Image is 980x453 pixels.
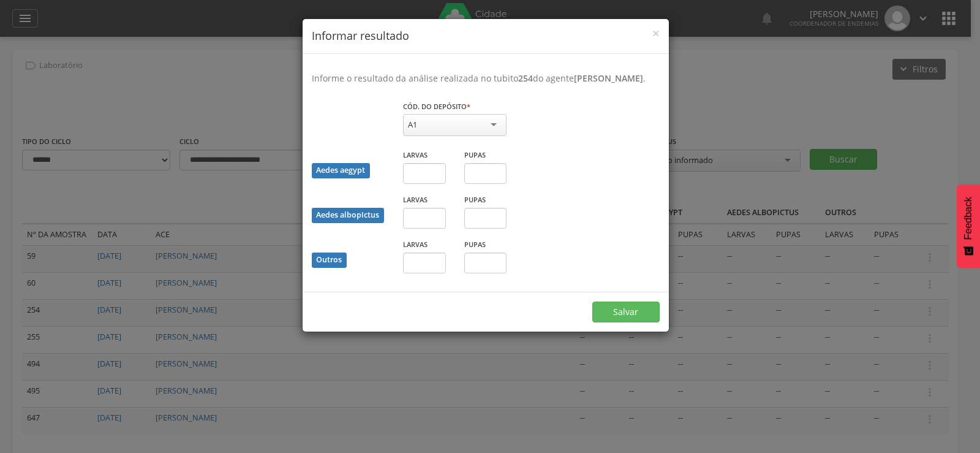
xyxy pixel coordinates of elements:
[312,163,370,178] div: Aedes aegypt
[592,302,660,322] button: Salvar
[652,27,660,40] button: Close
[464,150,486,160] label: Pupas
[464,195,486,205] label: Pupas
[963,197,974,240] span: Feedback
[312,208,384,223] div: Aedes albopictus
[312,253,347,268] div: Outros
[957,185,980,268] button: Feedback - Mostrar pesquisa
[403,150,428,160] label: Larvas
[403,102,470,112] label: Cód. do depósito
[518,72,533,84] b: 254
[403,240,428,249] label: Larvas
[408,119,417,130] div: A1
[652,25,660,42] span: ×
[312,28,660,44] h4: Informar resultado
[464,240,486,249] label: Pupas
[312,72,660,85] p: Informe o resultado da análise realizada no tubito do agente .
[574,72,643,84] b: [PERSON_NAME]
[403,195,428,205] label: Larvas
